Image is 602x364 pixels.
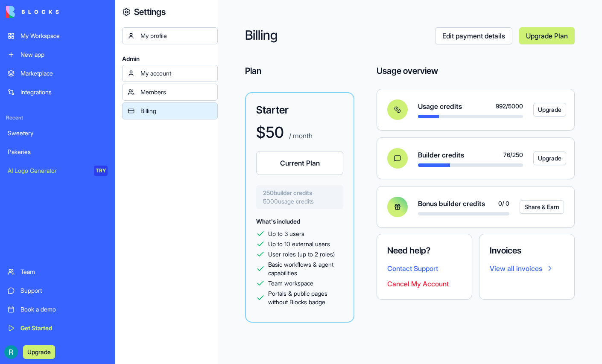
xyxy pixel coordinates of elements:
span: Up to 10 external users [268,240,330,248]
button: Cancel My Account [387,279,449,289]
span: User roles (up to 2 roles) [268,250,335,259]
a: Members [122,84,218,101]
div: Get Started [20,324,108,332]
span: Team workspace [268,279,313,288]
div: Members [140,88,212,96]
a: Integrations [3,84,113,101]
a: Book a demo [3,301,113,318]
span: Recent [3,114,113,121]
a: Team [3,263,113,280]
a: Billing [122,102,218,119]
div: New app [20,50,108,59]
div: My account [140,69,212,78]
a: Upgrade [533,103,554,116]
a: Pakeries [3,143,113,160]
span: Up to 3 users [268,230,304,238]
span: Builder credits [418,150,464,160]
h1: $ 50 [256,124,284,141]
img: logo [6,6,59,18]
h3: Starter [256,103,343,117]
h4: Need help? [387,245,462,256]
div: Team [20,268,108,276]
a: Upgrade Plan [519,27,575,44]
a: My account [122,65,218,82]
a: Marketplace [3,65,113,82]
h4: Plan [245,65,354,77]
a: View all invoices [490,263,564,274]
span: Admin [122,55,218,63]
span: Usage credits [418,101,462,111]
button: Upgrade [23,345,55,359]
span: 76 / 250 [503,151,523,159]
div: Billing [140,107,212,115]
span: 992 / 5000 [496,102,523,111]
span: 250 builder credits [263,189,336,197]
div: Pakeries [8,148,108,156]
span: 0 / 0 [498,199,509,208]
h4: Usage overview [377,65,438,77]
div: Integrations [20,88,108,96]
span: Bonus builder credits [418,198,485,209]
a: Upgrade [23,347,55,356]
div: AI Logo Generator [8,166,88,175]
span: 5000 usage credits [263,197,336,206]
span: Basic workflows & agent capabilities [268,260,343,277]
button: Current Plan [256,151,343,175]
div: Sweetery [8,129,108,137]
a: Support [3,282,113,299]
div: Support [20,286,108,295]
a: Sweetery [3,125,113,142]
h4: Settings [134,6,166,18]
a: New app [3,46,113,63]
h4: Invoices [490,245,564,256]
a: Starter$50 / monthCurrent Plan250builder credits5000usage creditsWhat's includedUp to 3 usersUp t... [245,92,354,323]
button: Upgrade [533,103,566,116]
div: Marketplace [20,69,108,78]
span: What's included [256,218,300,225]
p: / month [287,131,313,141]
button: Contact Support [387,263,438,274]
span: Portals & public pages without Blocks badge [268,289,343,306]
a: My profile [122,27,218,44]
a: Upgrade [533,151,554,165]
button: Upgrade [533,151,566,165]
div: Book a demo [20,305,108,314]
div: My Workspace [20,32,108,40]
a: AI Logo GeneratorTRY [3,162,113,179]
div: TRY [94,166,108,176]
a: Edit payment details [435,27,512,44]
a: Get Started [3,320,113,337]
h2: Billing [245,27,435,44]
a: My Workspace [3,27,113,44]
button: Share & Earn [520,200,564,214]
div: My profile [140,32,212,40]
img: ACg8ocIQaqk-1tPQtzwxiZ7ZlP6dcFgbwUZ5nqaBNAw22a2oECoLioo=s96-c [4,345,18,359]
